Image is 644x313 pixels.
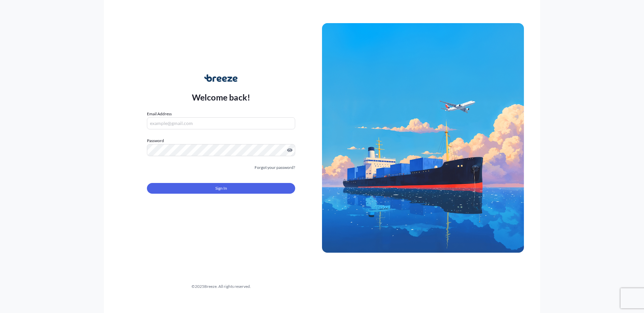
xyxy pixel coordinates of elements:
[147,111,172,117] label: Email Address
[147,117,295,129] input: example@gmail.com
[287,147,292,153] button: Show password
[147,183,295,194] button: Sign In
[255,164,295,171] a: Forgot your password?
[322,23,524,252] img: Ship illustration
[120,283,322,290] div: © 2025 Breeze. All rights reserved.
[215,185,227,192] span: Sign In
[192,92,251,103] p: Welcome back!
[147,137,295,144] label: Password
